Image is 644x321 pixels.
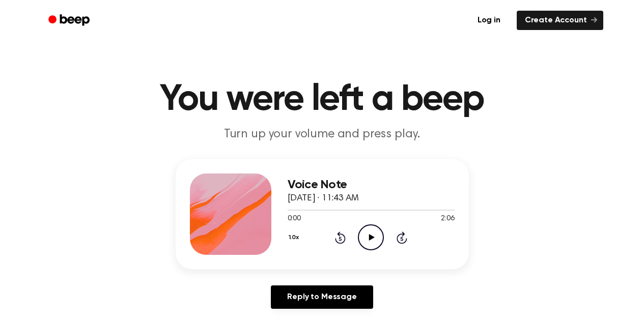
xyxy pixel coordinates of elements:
h3: Voice Note [288,178,455,192]
h1: You were left a beep [62,81,583,118]
span: 2:06 [441,214,454,224]
span: 0:00 [288,214,301,224]
a: Beep [41,11,99,31]
a: Create Account [517,11,603,30]
a: Reply to Message [271,285,373,309]
span: [DATE] · 11:43 AM [288,194,359,203]
a: Log in [467,9,511,32]
button: 1.0x [288,229,303,246]
p: Turn up your volume and press play. [127,126,518,143]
